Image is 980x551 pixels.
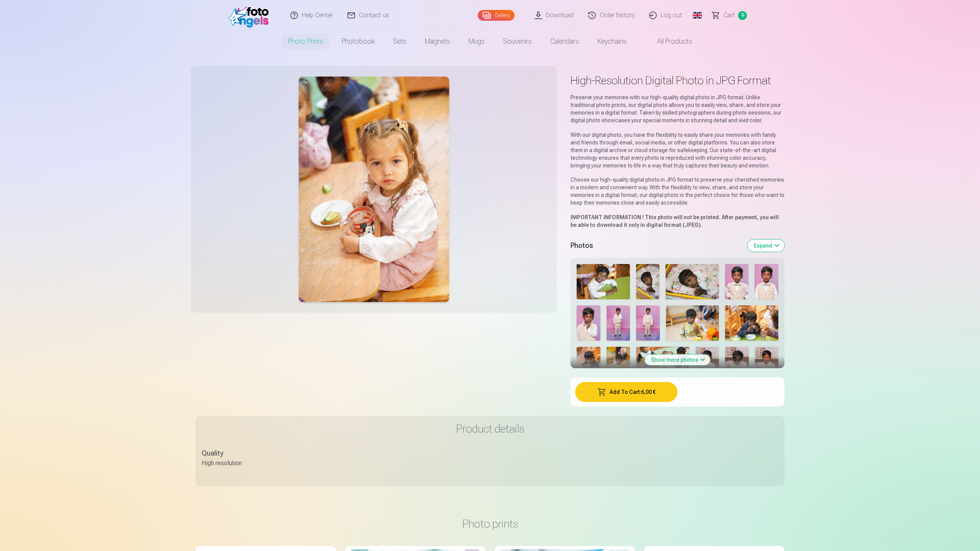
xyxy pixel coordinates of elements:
img: /fa1 [229,3,273,28]
h5: Photos [571,240,742,251]
a: Keychains [588,31,636,52]
strong: This photo will not be printed. After payment, you will be able to download it only in digital fo... [571,214,779,228]
a: Gallery [478,10,515,21]
strong: IMPORTANT INFORMATION ! [571,214,644,220]
a: All products [636,31,701,52]
a: Calendars [541,31,588,52]
p: Choose our high-quality digital photo in JPG format to preserve your cherished memories in a mode... [571,176,784,207]
button: Add To Cart:6,00 € [575,382,677,402]
div: High resolution [202,459,242,468]
div: Quality [202,448,242,459]
span: Сart [723,11,735,20]
h3: Photo prints [202,517,778,531]
a: Photobook [332,31,384,52]
h1: High-Resolution Digital Photo in JPG Format [571,74,784,87]
button: Show more photos [645,354,710,365]
a: Photo prints [279,31,332,52]
a: Magnets [416,31,459,52]
span: 9 [738,11,747,20]
p: Preserve your memories with our high-quality digital photo in JPG format. Unlike traditional phot... [571,93,784,124]
p: With our digital photo, you have the flexibility to easily share your memories with family and fr... [571,131,784,169]
a: Sets [384,31,416,52]
a: Mugs [459,31,494,52]
a: Souvenirs [494,31,541,52]
button: Expand [748,239,784,252]
h3: Product details [202,422,778,436]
